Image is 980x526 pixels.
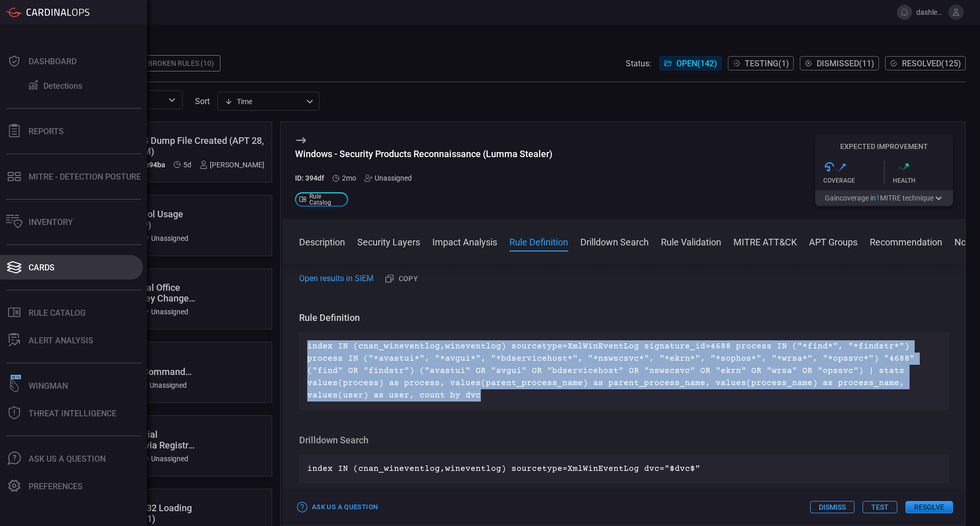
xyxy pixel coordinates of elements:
[295,148,552,159] div: Windows - Security Products Reconnaissance (Lumma Stealer)
[29,409,116,418] div: Threat Intelligence
[342,174,356,182] span: Jul 29, 2025 2:16 AM
[661,235,721,247] button: Rule Validation
[299,434,949,446] h3: Drilldown Search
[299,235,345,247] button: Description
[916,8,944,16] span: dashley.[PERSON_NAME]
[29,454,106,464] div: Ask Us A Question
[139,381,187,389] div: Unassigned
[29,127,64,136] div: Reports
[364,174,412,182] div: Unassigned
[29,172,141,182] div: MITRE - Detection Posture
[745,59,789,68] span: Testing ( 1 )
[815,190,953,206] button: Gaincoverage in1MITRE technique
[823,177,884,184] div: Coverage
[141,308,188,316] div: Unassigned
[810,501,854,513] button: Dismiss
[142,55,220,71] div: Broken Rules (10)
[580,235,649,247] button: Drilldown Search
[135,161,165,169] h5: ID: b94ba
[200,161,264,169] div: [PERSON_NAME]
[195,96,210,106] label: sort
[141,455,188,463] div: Unassigned
[733,235,797,247] button: MITRE ATT&CK
[76,135,264,157] div: Windows - LSASS Dump File Created (APT 28, APT 33, HAFNIUM)
[29,308,86,318] div: Rule Catalog
[626,59,651,68] span: Status:
[141,234,188,242] div: Unassigned
[29,336,93,345] div: ALERT ANALYSIS
[817,59,874,68] span: Dismissed ( 11 )
[809,235,857,247] button: APT Groups
[165,93,179,107] button: Open
[29,57,77,66] div: Dashboard
[29,381,68,391] div: Wingman
[885,56,966,70] button: Resolved(125)
[225,96,303,107] div: Time
[954,235,979,247] button: Notes
[728,56,794,70] button: Testing(1)
[357,235,420,247] button: Security Layers
[800,56,879,70] button: Dismissed(11)
[183,161,191,169] span: Sep 21, 2025 6:17 AM
[295,499,380,515] button: Ask Us a Question
[870,235,942,247] button: Recommendation
[29,263,55,272] div: Cards
[905,501,953,513] button: Resolve
[43,81,82,91] div: Detections
[893,177,953,184] div: Health
[509,235,568,247] button: Rule Definition
[815,142,953,151] h5: Expected Improvement
[309,193,344,206] span: Rule Catalog
[29,217,73,227] div: Inventory
[863,501,897,513] button: Test
[902,59,961,68] span: Resolved ( 125 )
[876,194,880,202] span: 1
[29,482,83,491] div: Preferences
[659,56,722,70] button: Open(142)
[307,340,941,402] p: index IN (cnan_wineventlog,wineventlog) sourcetype=XmlWinEventLog signature_id=4688 process IN ("...
[307,463,941,475] p: index IN (cnan_wineventlog,wineventlog) sourcetype=XmlWinEventLog dvc="$dvc$"
[299,312,949,324] h3: Rule Definition
[676,59,717,68] span: Open ( 142 )
[432,235,497,247] button: Impact Analysis
[295,174,324,182] h5: ID: 394df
